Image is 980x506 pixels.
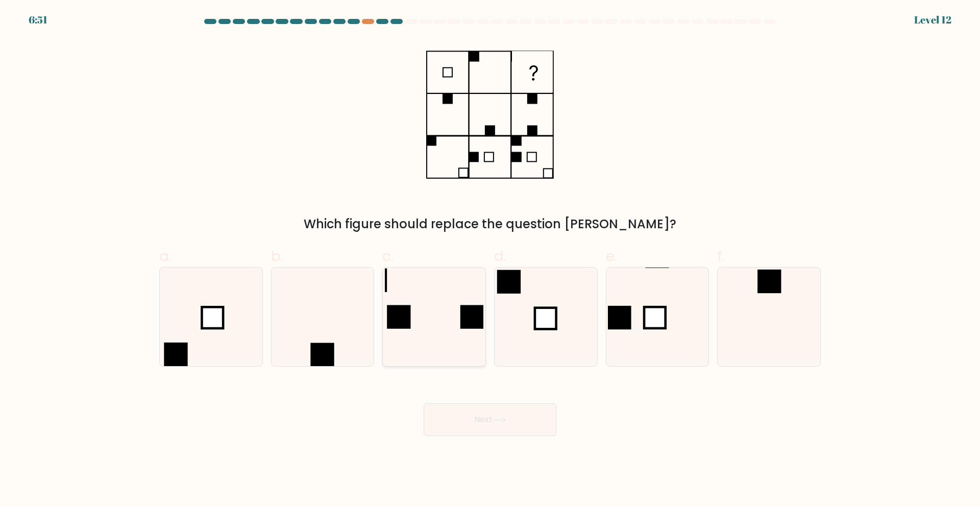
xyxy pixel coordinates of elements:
div: Level 12 [914,12,951,28]
span: d. [494,246,506,266]
div: Which figure should replace the question [PERSON_NAME]? [165,215,815,233]
span: c. [382,246,394,266]
span: a. [159,246,171,266]
button: Next [424,403,556,436]
span: b. [271,246,283,266]
span: e. [606,246,617,266]
span: f. [717,246,724,266]
div: 6:51 [29,12,47,28]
